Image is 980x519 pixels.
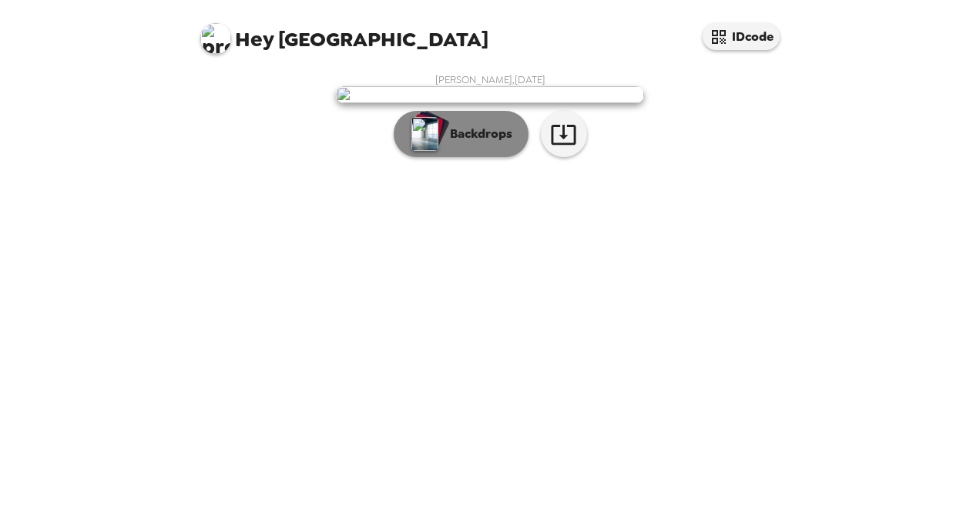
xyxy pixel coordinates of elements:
[336,86,644,103] img: user
[235,25,274,53] span: Hey
[703,23,780,50] button: IDcode
[394,111,529,157] button: Backdrops
[200,15,488,50] span: [GEOGRAPHIC_DATA]
[435,73,545,86] span: [PERSON_NAME] , [DATE]
[442,125,512,143] p: Backdrops
[200,23,231,54] img: profile pic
